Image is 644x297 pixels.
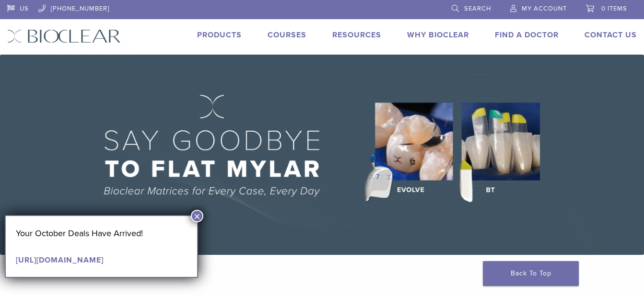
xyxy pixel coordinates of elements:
a: Find A Doctor [495,30,559,40]
span: 0 items [601,5,627,12]
a: Why Bioclear [407,30,469,40]
span: Search [464,5,491,12]
button: Close [191,210,203,222]
span: My Account [522,5,567,12]
a: Courses [268,30,306,40]
a: Contact Us [585,30,637,40]
a: Back To Top [483,261,579,286]
a: Resources [332,30,381,40]
p: Your October Deals Have Arrived! [16,226,187,240]
a: [URL][DOMAIN_NAME] [16,255,104,265]
a: Products [197,30,242,40]
img: Bioclear [7,29,121,43]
